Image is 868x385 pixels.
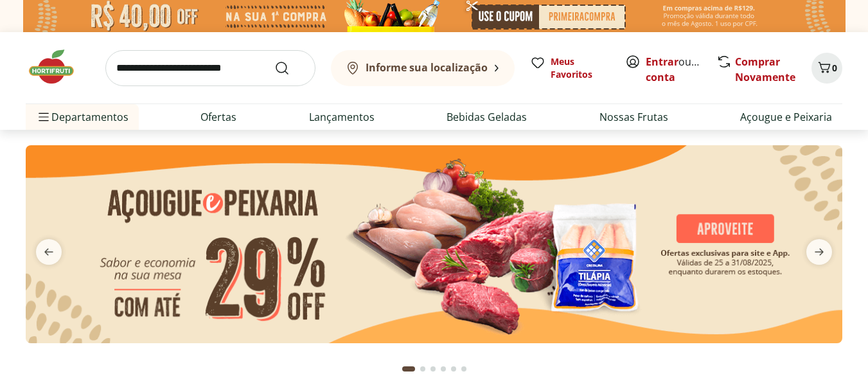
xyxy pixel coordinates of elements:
[740,109,832,125] a: Açougue e Peixaria
[447,109,527,125] a: Bebidas Geladas
[200,109,236,125] a: Ofertas
[400,354,418,384] button: Current page from fs-carousel
[646,54,703,85] span: ou
[448,354,459,384] button: Go to page 5 from fs-carousel
[551,55,610,81] span: Meus Favoritos
[105,50,315,86] input: search
[26,48,90,86] img: Hortifruti
[428,354,438,384] button: Go to page 3 from fs-carousel
[438,354,448,384] button: Go to page 4 from fs-carousel
[832,62,837,74] span: 0
[646,55,716,84] a: Criar conta
[26,145,842,343] img: açougue
[26,239,72,265] button: previous
[366,60,488,75] b: Informe sua localização
[309,109,375,125] a: Lançamentos
[418,354,428,384] button: Go to page 2 from fs-carousel
[796,239,842,265] button: next
[599,109,668,125] a: Nossas Frutas
[735,55,795,84] a: Comprar Novamente
[331,50,515,86] button: Informe sua localização
[811,53,842,84] button: Carrinho
[459,354,469,384] button: Go to page 6 from fs-carousel
[36,102,128,132] span: Departamentos
[646,55,678,69] a: Entrar
[36,102,51,132] button: Menu
[274,60,305,76] button: Submit Search
[530,55,610,81] a: Meus Favoritos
